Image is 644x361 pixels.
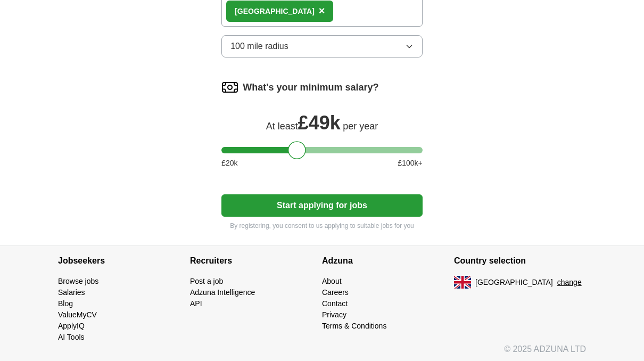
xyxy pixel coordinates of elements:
a: About [322,277,342,285]
a: Terms & Conditions [322,322,386,330]
a: Privacy [322,310,346,319]
span: £ 49k [298,112,341,134]
span: £ 20 k [221,158,237,169]
a: Contact [322,299,348,308]
button: Start applying for jobs [221,194,423,217]
a: Careers [322,288,349,297]
a: ApplyIQ [58,322,85,330]
div: [GEOGRAPHIC_DATA] [235,6,315,17]
img: salary.png [221,79,238,96]
span: At least [266,121,298,132]
a: Adzuna Intelligence [190,288,255,297]
a: AI Tools [58,333,85,341]
a: Browse jobs [58,277,98,285]
p: By registering, you consent to us applying to suitable jobs for you [221,221,423,231]
button: change [557,277,582,288]
span: 100 mile radius [230,40,288,53]
a: ValueMyCV [58,310,97,319]
a: API [190,299,202,308]
span: [GEOGRAPHIC_DATA] [475,277,553,288]
span: × [319,5,325,17]
span: per year [343,121,378,132]
img: UK flag [454,276,471,289]
h4: Country selection [454,246,586,276]
label: What's your minimum salary? [243,80,378,95]
a: Blog [58,299,73,308]
span: £ 100 k+ [398,158,422,169]
a: Post a job [190,277,223,285]
a: Salaries [58,288,85,297]
button: 100 mile radius [221,35,423,58]
button: × [319,3,325,19]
